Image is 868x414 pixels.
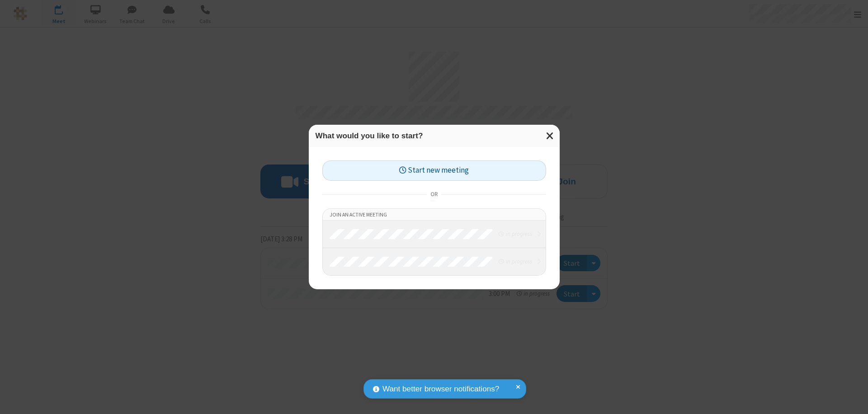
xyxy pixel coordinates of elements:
button: Start new meeting [322,160,546,181]
button: Close modal [541,125,560,147]
em: in progress [499,257,532,266]
em: in progress [499,230,532,238]
span: Want better browser notifications? [382,383,499,395]
span: or [427,188,441,201]
h3: What would you like to start? [316,132,553,140]
li: Join an active meeting [323,209,546,221]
